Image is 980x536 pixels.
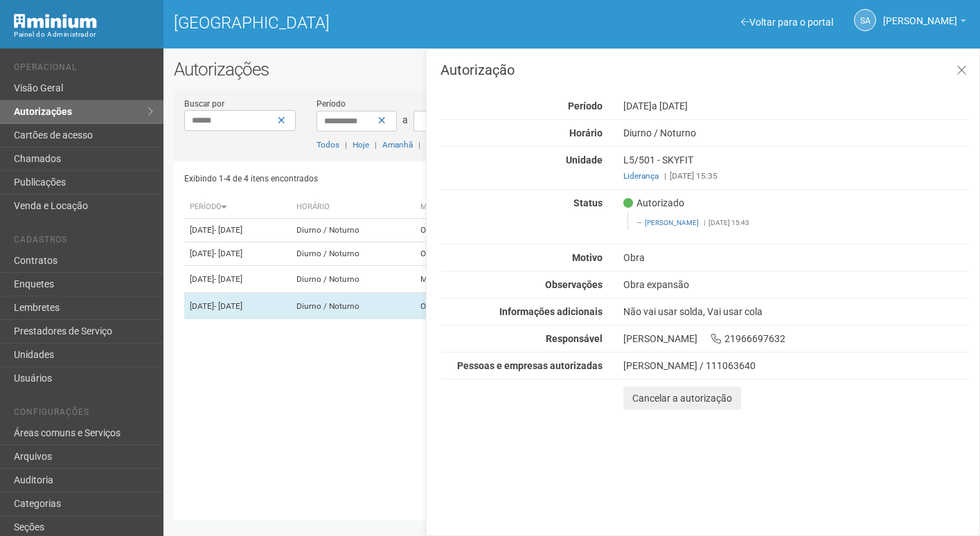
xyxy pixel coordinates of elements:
td: [DATE] [184,293,291,320]
strong: Informações adicionais [499,306,603,317]
img: Minium [14,14,97,28]
span: a [402,114,408,125]
strong: Status [573,197,603,208]
strong: Horário [569,127,603,139]
span: | [345,140,347,150]
a: Hoje [353,140,369,150]
div: Não vai usar solda, Vai usar cola [613,305,979,318]
div: [DATE] 15:35 [623,170,969,182]
div: [PERSON_NAME] 21966697632 [613,332,979,345]
h1: [GEOGRAPHIC_DATA] [174,14,562,32]
strong: Unidade [566,154,603,166]
td: Obra [415,242,510,266]
th: Motivo [415,196,510,219]
strong: Período [568,100,603,111]
span: Autorizado [623,197,684,209]
span: - [DATE] [214,249,242,258]
td: Obra [415,219,510,242]
li: Configurações [14,407,153,422]
span: - [DATE] [214,301,242,311]
label: Buscar por [184,98,224,110]
td: [DATE] [184,219,291,242]
strong: Responsável [546,333,603,344]
span: | [664,171,666,181]
span: | [375,140,377,150]
td: Diurno / Noturno [291,242,415,266]
td: Diurno / Noturno [291,219,415,242]
td: Obra [415,293,510,320]
h2: Autorizações [174,59,970,80]
div: Diurno / Noturno [613,127,979,139]
th: Período [184,196,291,219]
div: Obra expansão [613,278,979,291]
li: Cadastros [14,235,153,249]
div: [DATE] [613,100,979,112]
div: Obra [613,251,979,264]
td: Diurno / Noturno [291,266,415,293]
td: Diurno / Noturno [291,293,415,320]
label: Período [317,98,346,110]
div: L5/501 - SKYFIT [613,154,979,182]
button: Cancelar a autorização [623,386,741,410]
th: Horário [291,196,415,219]
a: [PERSON_NAME] [883,17,966,28]
strong: Pessoas e empresas autorizadas [457,360,603,371]
span: - [DATE] [214,274,242,284]
strong: Observações [545,279,603,290]
a: [PERSON_NAME] [645,219,699,226]
span: | [418,140,420,150]
span: Silvio Anjos [883,2,957,26]
div: [PERSON_NAME] / 111063640 [623,359,969,372]
span: a [DATE] [652,100,688,111]
span: | [704,219,705,226]
footer: [DATE] 15:43 [636,218,961,228]
a: SA [854,9,876,31]
td: Manutenção [415,266,510,293]
h3: Autorização [440,63,969,77]
strong: Motivo [572,252,603,263]
div: Painel do Administrador [14,28,153,41]
span: - [DATE] [214,225,242,235]
div: Exibindo 1-4 de 4 itens encontrados [184,168,567,189]
td: [DATE] [184,242,291,266]
a: Voltar para o portal [741,17,833,28]
li: Operacional [14,62,153,77]
a: Amanhã [382,140,413,150]
td: [DATE] [184,266,291,293]
a: Liderança [623,171,659,181]
a: Todos [317,140,339,150]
